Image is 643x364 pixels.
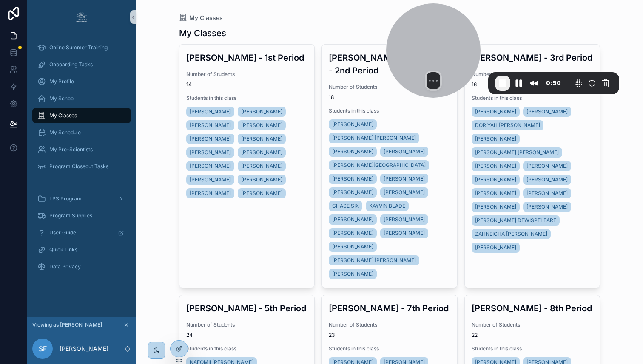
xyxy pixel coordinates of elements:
img: App logo [75,10,88,24]
span: [PERSON_NAME] [526,163,568,169]
span: DORIYAH [PERSON_NAME] [475,122,540,129]
a: [PERSON_NAME] [380,214,428,225]
span: Onboarding Tasks [49,61,93,68]
span: [PERSON_NAME] [190,176,231,183]
span: 23 [329,332,450,339]
a: Online Summer Training [32,40,131,55]
a: [PERSON_NAME] [238,134,286,144]
span: [PERSON_NAME] [190,190,231,197]
a: KAYVIN BLADE [366,201,409,211]
span: [PERSON_NAME] [526,190,568,197]
a: [PERSON_NAME] [238,161,286,171]
a: [PERSON_NAME] [472,107,520,117]
span: Program Supplies [49,212,92,219]
span: [PERSON_NAME] [190,122,231,129]
span: LPS Program [49,195,82,202]
span: Students in this class [329,107,450,114]
a: [PERSON_NAME] [472,161,520,171]
span: [PERSON_NAME] [190,108,231,115]
a: My School [32,91,131,106]
p: [PERSON_NAME] [60,344,108,353]
a: [PERSON_NAME] [329,269,377,279]
span: [PERSON_NAME] [475,108,516,115]
h3: [PERSON_NAME] - 3rd Period [472,51,593,64]
span: [PERSON_NAME][GEOGRAPHIC_DATA] [332,162,426,169]
span: 24 [186,332,308,339]
span: ZAHNEIGHA [PERSON_NAME] [475,231,547,237]
a: [PERSON_NAME] - 2nd PeriodNumber of Students18Students in this class[PERSON_NAME][PERSON_NAME] [P... [321,44,458,288]
a: [PERSON_NAME] [329,174,377,184]
span: [PERSON_NAME] [241,176,282,183]
div: scrollable content [27,34,136,285]
h1: My Classes [179,27,226,39]
span: Number of Students [472,322,593,328]
span: [PERSON_NAME] [332,243,373,250]
span: SF [39,344,47,354]
a: [PERSON_NAME][GEOGRAPHIC_DATA] [329,160,429,170]
a: My Profile [32,74,131,89]
span: [PERSON_NAME] [332,189,373,196]
span: [PERSON_NAME] [384,175,425,182]
span: [PERSON_NAME] [526,203,568,210]
span: [PERSON_NAME] [475,190,516,197]
span: [PERSON_NAME] DEWISPELEARE [475,217,556,224]
a: [PERSON_NAME] [380,147,428,157]
a: [PERSON_NAME] [238,120,286,130]
span: [PERSON_NAME] [526,108,568,115]
span: Number of Students [329,84,450,90]
span: [PERSON_NAME] [384,216,425,223]
span: [PERSON_NAME] [PERSON_NAME] [332,257,416,264]
span: My School [49,95,75,102]
span: 18 [329,94,450,101]
span: [PERSON_NAME] [241,190,282,197]
a: My Schedule [32,125,131,140]
a: [PERSON_NAME] [472,188,520,198]
span: KAYVIN BLADE [369,203,405,209]
span: Number of Students [186,322,308,328]
h3: [PERSON_NAME] - 8th Period [472,302,593,315]
h3: [PERSON_NAME] - 2nd Period [329,51,450,77]
a: [PERSON_NAME] [329,147,377,157]
span: 22 [472,332,593,339]
span: [PERSON_NAME] [332,216,373,223]
span: [PERSON_NAME] [475,163,516,169]
a: LPS Program [32,191,131,206]
a: User Guide [32,225,131,240]
span: Data Privacy [49,263,81,270]
a: [PERSON_NAME] [380,228,428,238]
h3: [PERSON_NAME] - 7th Period [329,302,450,315]
a: My Classes [32,108,131,123]
span: [PERSON_NAME] [475,244,516,251]
span: [PERSON_NAME] [241,149,282,156]
a: [PERSON_NAME] [186,147,234,158]
a: [PERSON_NAME] [329,242,377,252]
a: Data Privacy [32,259,131,274]
span: Students in this class [186,345,308,352]
span: [PERSON_NAME] [526,176,568,183]
a: [PERSON_NAME] [PERSON_NAME] [329,133,419,143]
span: Viewing as [PERSON_NAME] [32,322,102,328]
span: My Profile [49,78,74,85]
span: [PERSON_NAME] [PERSON_NAME] [475,149,559,156]
span: [PERSON_NAME] [332,230,373,237]
span: My Schedule [49,129,81,136]
span: 14 [186,81,308,88]
a: [PERSON_NAME] [523,161,571,171]
a: [PERSON_NAME] [329,228,377,238]
span: [PERSON_NAME] [475,135,516,142]
h3: [PERSON_NAME] - 5th Period [186,302,308,315]
span: Students in this class [472,95,593,102]
a: [PERSON_NAME] [186,107,234,117]
a: Program Supplies [32,208,131,223]
a: [PERSON_NAME] [238,107,286,117]
a: Quick Links [32,242,131,257]
span: Number of Students [329,322,450,328]
a: Program Closeout Tasks [32,159,131,174]
a: CHASE SIX [329,201,362,211]
span: [PERSON_NAME] [332,271,373,277]
span: [PERSON_NAME] [190,149,231,156]
a: [PERSON_NAME] [186,161,234,171]
a: [PERSON_NAME] [186,134,234,144]
span: [PERSON_NAME] [332,175,373,182]
a: [PERSON_NAME] [238,147,286,158]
